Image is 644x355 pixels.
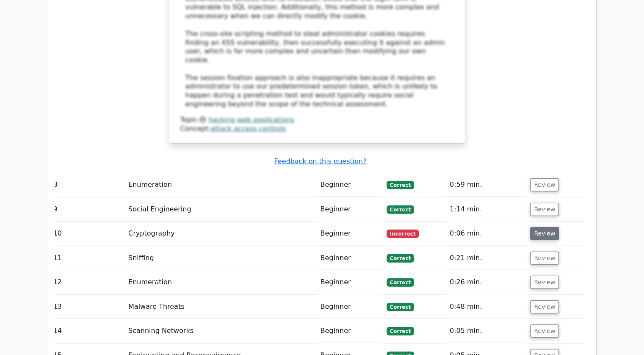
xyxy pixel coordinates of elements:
[50,319,125,343] td: 14
[125,173,317,197] td: Enumeration
[446,270,527,294] td: 0:26 min.
[387,278,414,287] span: Correct
[530,276,559,289] button: Review
[387,230,419,238] span: Incorrect
[180,125,454,133] div: Concept:
[446,319,527,343] td: 0:05 min.
[50,270,125,294] td: 12
[180,116,454,125] div: Topic:
[50,295,125,319] td: 13
[274,157,366,165] a: Feedback on this question?
[387,327,414,336] span: Correct
[208,116,294,124] a: hacking web applications
[125,246,317,270] td: Sniffing
[317,295,383,319] td: Beginner
[50,246,125,270] td: 11
[125,197,317,222] td: Social Engineering
[387,303,414,311] span: Correct
[317,270,383,294] td: Beginner
[210,125,286,133] a: attack access controls
[530,252,559,265] button: Review
[446,246,527,270] td: 0:21 min.
[530,300,559,313] button: Review
[125,295,317,319] td: Malware Threats
[446,197,527,222] td: 1:14 min.
[317,173,383,197] td: Beginner
[530,324,559,338] button: Review
[387,254,414,263] span: Correct
[50,222,125,246] td: 10
[125,270,317,294] td: Enumeration
[50,197,125,222] td: 9
[446,173,527,197] td: 0:59 min.
[446,222,527,246] td: 0:06 min.
[125,319,317,343] td: Scanning Networks
[530,178,559,191] button: Review
[387,205,414,214] span: Correct
[530,203,559,216] button: Review
[125,222,317,246] td: Cryptography
[446,295,527,319] td: 0:48 min.
[317,197,383,222] td: Beginner
[530,227,559,240] button: Review
[387,181,414,189] span: Correct
[317,319,383,343] td: Beginner
[317,222,383,246] td: Beginner
[50,173,125,197] td: 8
[317,246,383,270] td: Beginner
